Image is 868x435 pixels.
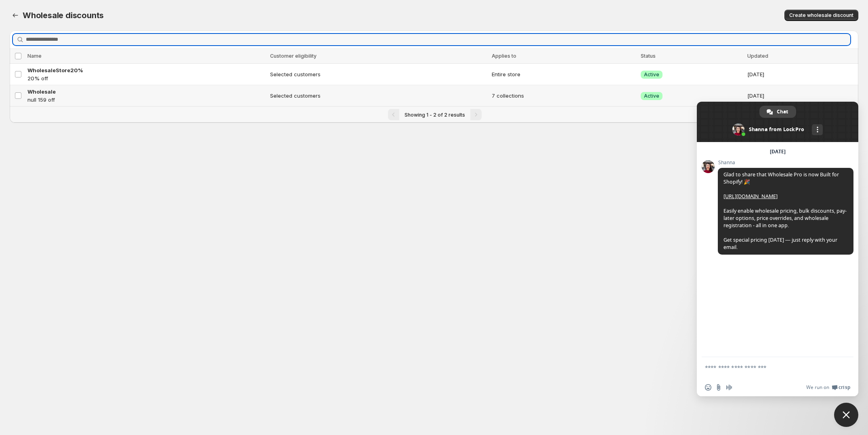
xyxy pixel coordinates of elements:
[405,112,465,118] span: Showing 1 - 2 of 2 results
[23,10,104,20] span: Wholesale discounts
[489,64,638,85] td: Entire store
[705,364,832,379] textarea: Compose your message...
[27,96,265,104] p: null 159 off
[718,160,853,165] span: Shanna
[27,88,265,96] a: Wholesale
[777,106,788,118] span: Chat
[806,384,850,391] a: We run onCrisp
[644,93,659,99] span: Active
[726,384,732,391] span: Audio message
[705,384,711,391] span: Insert an emoji
[839,384,850,391] span: Crisp
[489,85,638,107] td: 7 collections
[268,85,489,107] td: Selected customers
[27,67,83,73] span: WholesaleStore20%
[759,106,796,118] div: Chat
[268,64,489,85] td: Selected customers
[723,171,847,251] span: Glad to share that Wholesale Pro is now Built for Shopify! 🎉 Easily enable wholesale pricing, bul...
[834,403,858,427] div: Close chat
[27,88,56,95] span: Wholesale
[812,124,823,135] div: More channels
[723,193,778,200] a: [URL][DOMAIN_NAME]
[644,71,659,78] span: Active
[747,53,768,59] span: Updated
[270,53,317,59] span: Customer eligibility
[745,85,858,107] td: [DATE]
[784,10,858,21] button: Create wholesale discount
[10,106,858,123] nav: Pagination
[492,53,516,59] span: Applies to
[27,74,265,82] p: 20% off
[27,53,42,59] span: Name
[715,384,722,391] span: Send a file
[27,66,265,74] a: WholesaleStore20%
[745,64,858,85] td: [DATE]
[789,12,853,19] span: Create wholesale discount
[770,149,786,154] div: [DATE]
[641,53,656,59] span: Status
[806,384,829,391] span: We run on
[10,10,21,21] button: Back to dashboard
